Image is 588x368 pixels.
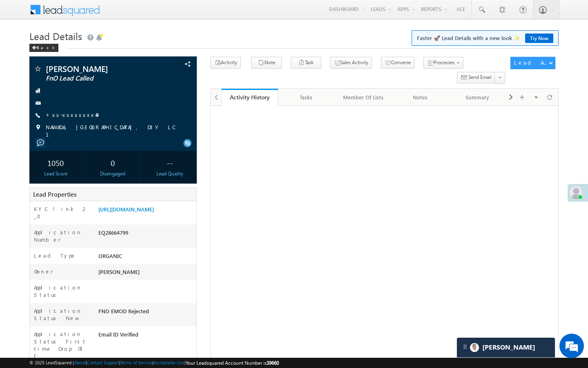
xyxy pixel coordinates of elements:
div: -- [146,155,194,170]
button: Send Email [457,72,495,84]
button: Note [251,57,282,69]
label: Lead Type [34,252,76,259]
label: Application Number [34,229,90,243]
button: Sales Activity [330,57,372,69]
label: Application Status First time Drop Off [34,330,90,360]
div: ORGANIC [96,252,196,263]
a: Back [29,43,62,50]
div: Email ID Verified [96,330,196,342]
a: Notes [392,89,449,106]
div: Lead Actions [514,59,549,66]
label: KYC link 2_0 [34,205,90,220]
label: Owner [34,268,53,275]
span: FnO Lead Called [46,74,149,83]
div: Lead Score [31,170,80,177]
a: About [74,360,86,365]
div: Notes [399,92,442,102]
button: Converse [381,57,414,69]
label: Application Status New [34,307,90,322]
div: Member Of Lists [342,92,385,102]
button: Activity [210,57,241,69]
a: Terms of Service [120,360,152,365]
span: [PERSON_NAME] [46,65,149,73]
span: 39660 [267,360,279,366]
div: Disengaged [89,170,137,177]
span: Processes [434,59,454,65]
span: Lead Properties [33,190,76,198]
img: Carter [470,343,479,352]
span: Carter [482,343,535,351]
div: Activity History [227,93,272,101]
div: FNO EMOD Rejected [96,307,196,319]
span: NAWADA, [GEOGRAPHIC_DATA], DIY LC 1 [46,123,181,138]
a: +xx-xxxxxxxx49 [46,111,100,118]
span: Send Email [468,74,492,81]
div: Back [29,44,58,52]
a: Acceptable Use [154,360,185,365]
a: Member Of Lists [335,89,392,106]
button: Lead Actions [510,57,555,69]
span: © 2025 LeadSquared | | | | | [29,359,279,367]
a: Activity History [221,89,278,106]
span: Your Leadsquared Account Number is [186,360,279,366]
a: Try Now [525,34,553,43]
button: Task [291,57,321,69]
div: EQ28664799 [96,229,196,240]
label: Application Status [34,284,90,298]
div: 0 [89,155,137,170]
a: [URL][DOMAIN_NAME] [98,206,154,213]
div: Summary [456,92,499,102]
span: Lead Details [29,29,82,43]
a: Contact Support [87,360,119,365]
span: [PERSON_NAME] [98,268,140,275]
div: Lead Quality [146,170,194,177]
a: Summary [449,89,506,106]
button: Processes [423,57,463,69]
div: Tasks [285,92,328,102]
a: Tasks [278,89,335,106]
div: 1050 [31,155,80,170]
div: carter-dragCarter[PERSON_NAME] [457,337,555,358]
img: carter-drag [462,343,468,350]
span: Faster 🚀 Lead Details with a new look ✨ [417,34,553,42]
